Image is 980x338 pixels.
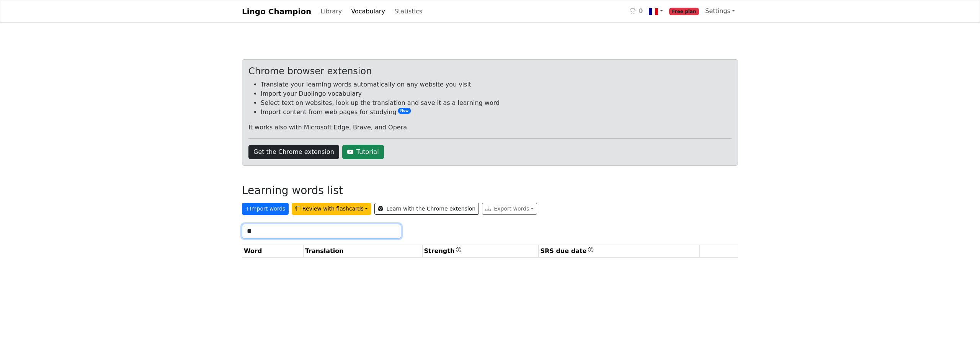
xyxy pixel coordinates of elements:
a: Get the Chrome extension [248,145,339,159]
th: Translation [303,245,422,258]
button: Review with flashcards [292,203,371,215]
a: Settings [702,3,738,19]
span: 0 [639,7,643,16]
a: Free plan [666,3,702,19]
li: Select text on websites, look up the translation and save it as a learning word [261,98,732,108]
th: Word [242,245,304,258]
th: Strength [422,245,539,258]
a: Tutorial [342,145,384,159]
li: Import content from web pages for studying [261,108,732,117]
img: fr.svg [649,7,658,16]
span: New [398,108,411,114]
li: Import your Duolingo vocabulary [261,89,732,98]
a: 0 [627,3,646,19]
p: It works also with Microsoft Edge, Brave, and Opera. [248,123,732,132]
a: Statistics [391,4,425,19]
h3: Learning words list [242,184,343,197]
div: Chrome browser extension [248,66,732,77]
th: SRS due date [539,245,700,258]
li: Translate your learning words automatically on any website you visit [261,80,732,89]
a: Lingo Champion [242,4,311,19]
a: +Import words [242,203,292,211]
button: +Import words [242,203,289,215]
a: Vocabulary [348,4,388,19]
a: Learn with the Chrome extension [374,203,479,215]
a: Library [317,4,345,19]
span: Free plan [669,8,699,15]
